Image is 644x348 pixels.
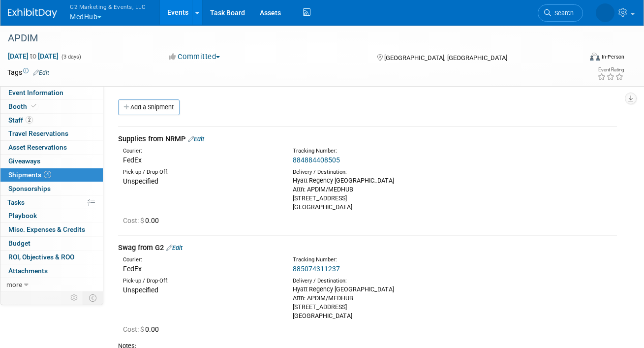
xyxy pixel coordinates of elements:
a: Travel Reservations [0,127,103,140]
span: 2 [26,116,33,124]
span: Cost: $ [123,325,145,333]
span: Cost: $ [123,217,145,224]
a: 884884408505 [293,156,340,164]
button: Committed [165,52,224,62]
a: Playbook [0,209,103,222]
a: Tasks [0,196,103,209]
span: Unspecified [123,177,158,185]
div: Swag from G2 [118,243,617,253]
div: Pick-up / Drop-Off: [123,277,278,285]
span: Travel Reservations [8,129,68,137]
a: Booth [0,100,103,113]
a: Add a Shipment [118,99,180,115]
span: Shipments [8,171,51,179]
a: Asset Reservations [0,141,103,154]
span: Event Information [8,89,63,96]
div: Tracking Number: [293,147,490,155]
a: Misc. Expenses & Credits [0,223,103,236]
span: Playbook [8,212,37,220]
span: Booth [8,102,38,110]
a: Edit [188,135,204,143]
span: Attachments [8,267,48,275]
a: Giveaways [0,155,103,168]
div: Pick-up / Drop-Off: [123,168,278,176]
td: Toggle Event Tabs [83,291,103,304]
div: Tracking Number: [293,256,490,264]
span: Budget [8,239,31,247]
img: Nora McQuillan [596,3,614,22]
img: Format-Inperson.png [590,53,600,61]
a: Edit [33,69,49,76]
td: Personalize Event Tab Strip [66,291,83,304]
a: Edit [166,244,183,252]
a: Attachments [0,264,103,278]
span: [GEOGRAPHIC_DATA], [GEOGRAPHIC_DATA] [384,54,507,62]
span: [DATE] [DATE] [7,52,59,61]
span: ROI, Objectives & ROO [8,253,74,261]
div: Delivery / Destination: [293,168,448,176]
span: 4 [44,171,51,178]
span: Search [551,9,574,17]
a: Search [538,4,583,22]
a: ROI, Objectives & ROO [0,251,103,264]
span: 0.00 [123,217,163,224]
div: Event Format [534,51,624,66]
td: Tags [7,67,49,77]
a: Event Information [0,86,103,99]
div: Hyatt Regency [GEOGRAPHIC_DATA] Attn: APDIM/MEDHUB [STREET_ADDRESS] [GEOGRAPHIC_DATA] [293,176,448,212]
span: to [29,52,38,60]
div: Courier: [123,147,278,155]
a: Staff2 [0,114,103,127]
div: FedEx [123,155,278,165]
span: Sponsorships [8,185,51,192]
div: Supplies from NRMP [118,134,617,144]
div: Event Rating [597,67,624,72]
div: FedEx [123,264,278,274]
div: Hyatt Regency [GEOGRAPHIC_DATA] Attn: APDIM/MEDHUB [STREET_ADDRESS] [GEOGRAPHIC_DATA] [293,285,448,320]
a: Shipments4 [0,168,103,182]
i: Booth reservation complete [31,103,36,109]
span: Giveaways [8,157,40,165]
a: Budget [0,237,103,250]
span: 0.00 [123,325,163,333]
a: 885074311237 [293,265,340,273]
a: more [0,278,103,291]
div: Delivery / Destination: [293,277,448,285]
img: ExhibitDay [8,8,57,18]
div: In-Person [601,53,624,61]
span: more [6,281,22,288]
span: Misc. Expenses & Credits [8,225,85,233]
span: Tasks [7,198,25,206]
span: Asset Reservations [8,143,67,151]
div: Courier: [123,256,278,264]
a: Sponsorships [0,182,103,195]
span: (3 days) [61,54,81,60]
span: Unspecified [123,286,158,294]
span: Staff [8,116,33,124]
div: APDIM [4,30,572,47]
span: G2 Marketing & Events, LLC [70,1,146,12]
